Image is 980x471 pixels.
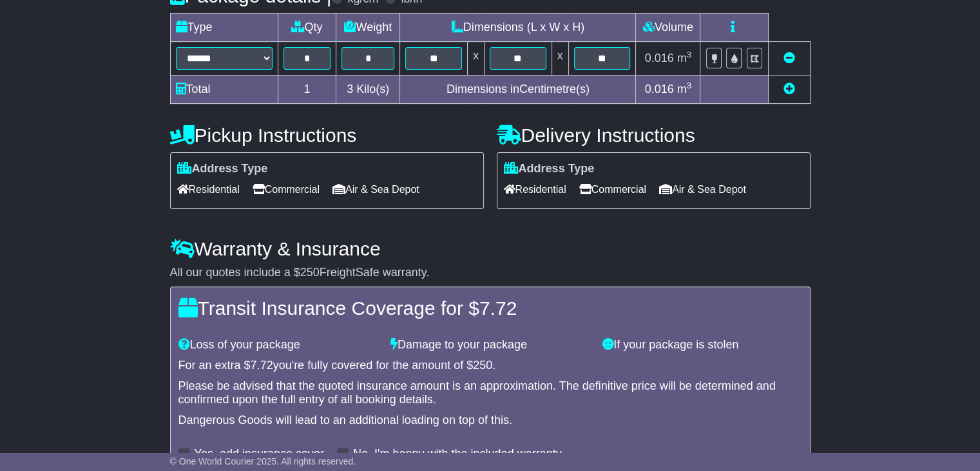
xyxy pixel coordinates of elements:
[467,42,484,75] td: x
[659,179,746,199] span: Air & Sea Depot
[178,414,802,428] div: Dangerous Goods will lead to an additional loading on top of this.
[353,447,562,461] label: No, I'm happy with the included warranty
[504,162,595,176] label: Address Type
[400,14,636,42] td: Dimensions (L x W x H)
[497,125,811,146] h4: Delivery Instructions
[677,52,692,65] span: m
[195,447,324,461] label: Yes, add insurance cover
[170,14,278,42] td: Type
[384,338,596,352] div: Damage to your package
[783,52,795,65] a: Remove this item
[278,75,336,104] td: 1
[636,14,700,42] td: Volume
[552,42,568,75] td: x
[645,83,674,95] span: 0.016
[177,179,240,199] span: Residential
[170,238,811,259] h4: Warranty & Insurance
[170,456,356,466] span: © One World Courier 2025. All rights reserved.
[172,338,384,352] div: Loss of your package
[596,338,808,352] div: If your package is stolen
[347,83,353,95] span: 3
[579,179,646,199] span: Commercial
[645,52,674,65] span: 0.016
[504,179,566,199] span: Residential
[400,75,636,104] td: Dimensions in Centimetre(s)
[687,50,692,59] sup: 3
[336,75,400,104] td: Kilo(s)
[178,359,802,373] div: For an extra $ you're fully covered for the amount of $ .
[278,14,336,42] td: Qty
[479,297,517,319] span: 7.72
[251,359,273,372] span: 7.72
[170,266,811,280] div: All our quotes include a $ FreightSafe warranty.
[170,125,484,146] h4: Pickup Instructions
[687,81,692,90] sup: 3
[783,83,795,95] a: Add new item
[178,379,802,407] div: Please be advised that the quoted insurance amount is an approximation. The definitive price will...
[300,266,320,279] span: 250
[336,14,400,42] td: Weight
[170,75,278,104] td: Total
[178,297,802,319] h4: Transit Insurance Coverage for $
[253,179,320,199] span: Commercial
[332,179,419,199] span: Air & Sea Depot
[677,83,692,95] span: m
[177,162,268,176] label: Address Type
[473,359,492,372] span: 250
